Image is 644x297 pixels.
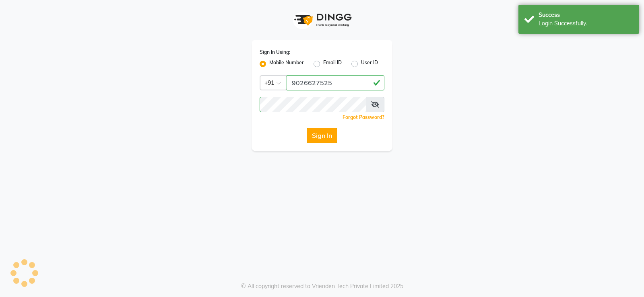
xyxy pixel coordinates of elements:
[260,49,290,56] label: Sign In Using:
[290,8,354,32] img: logo1.svg
[260,97,366,112] input: Username
[307,128,337,143] button: Sign In
[361,59,378,69] label: User ID
[539,19,633,28] div: Login Successfully.
[343,114,384,120] a: Forgot Password?
[539,11,633,19] div: Success
[287,75,384,90] input: Username
[323,59,342,69] label: Email ID
[269,59,304,69] label: Mobile Number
